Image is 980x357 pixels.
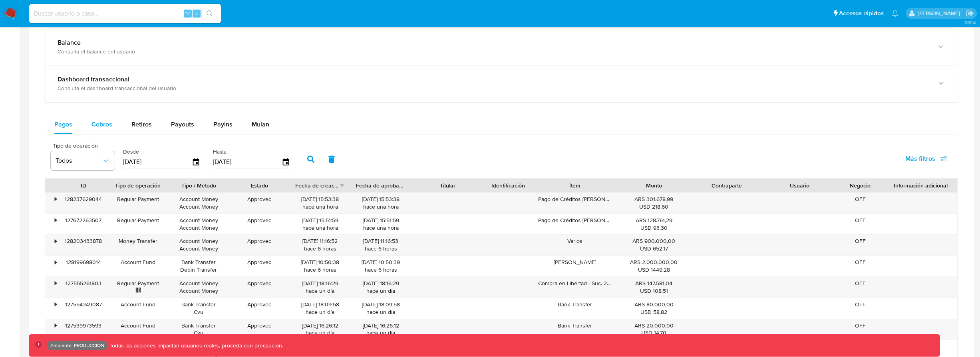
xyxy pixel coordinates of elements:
button: search-icon [201,8,218,19]
input: Buscar usuario o caso... [29,8,221,19]
span: ⌥ [185,10,191,17]
a: Notificaciones [892,10,898,17]
p: Ambiente: PRODUCCIÓN [50,344,104,347]
span: 3.161.2 [964,19,976,25]
span: s [195,10,198,17]
p: Todas las acciones impactan usuarios reales, proceda con precaución. [107,342,283,349]
span: Accesos rápidos [839,9,884,18]
a: Salir [966,9,974,18]
p: kevin.palacios@mercadolibre.com [918,10,963,17]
